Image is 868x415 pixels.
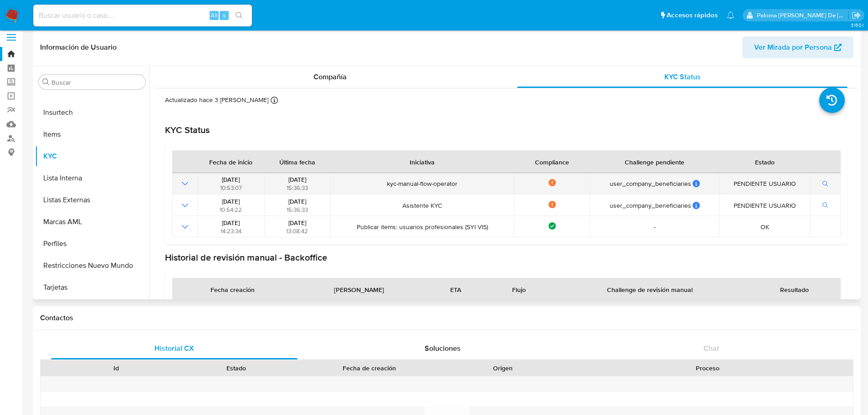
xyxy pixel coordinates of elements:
button: KYC [35,145,149,167]
button: search-icon [230,9,248,22]
button: Listas Externas [35,189,149,211]
button: Buscar [42,78,50,86]
div: Proceso [569,364,847,373]
span: Ver Mirada por Persona [754,36,832,58]
button: Ver Mirada por Persona [742,36,853,58]
p: paloma.falcondesoto@mercadolibre.cl [757,11,849,20]
span: KYC Status [664,72,701,82]
span: Alt [211,11,218,20]
h1: Contactos [40,313,853,323]
button: Insurtech [35,102,149,123]
div: Id [63,364,170,373]
input: Buscar usuario o caso... [33,10,252,21]
button: Marcas AML [35,211,149,233]
span: Chat [704,343,719,354]
a: Salir [852,10,861,20]
span: Compañía [313,72,347,82]
p: Actualizado hace 3 [PERSON_NAME] [165,96,268,104]
span: Soluciones [425,343,461,354]
button: Tarjetas [35,277,149,298]
button: Restricciones Nuevo Mundo [35,255,149,277]
h1: Información de Usuario [40,43,117,52]
span: Accesos rápidos [667,10,718,20]
button: Items [35,123,149,145]
button: Lista Interna [35,167,149,189]
span: Historial CX [154,343,194,354]
div: Estado [183,364,290,373]
div: Origen [449,364,556,373]
a: Notificaciones [727,11,734,19]
div: Fecha de creación [303,364,437,373]
input: Buscar [51,78,142,87]
span: s [223,11,226,20]
button: Perfiles [35,233,149,255]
